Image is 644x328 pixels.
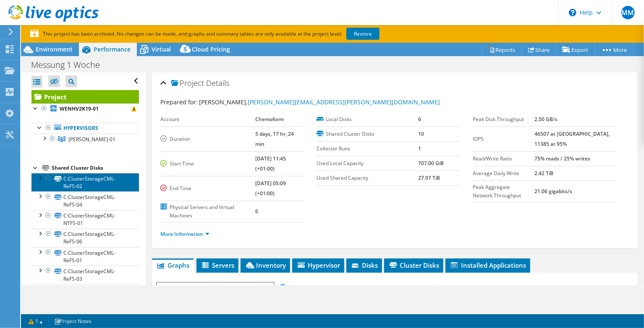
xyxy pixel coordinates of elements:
[569,9,576,16] svg: \n
[206,78,229,88] span: Details
[48,316,97,326] a: Project Notes
[418,130,424,137] b: 10
[31,247,139,266] a: C:ClusterStorageCML-ReFS-01
[255,116,284,123] b: Chemoform
[31,90,139,103] a: Project
[245,261,286,269] span: Inventory
[255,208,258,215] b: 6
[317,130,418,138] label: Shared Cluster Disks
[152,45,171,53] span: Virtual
[418,116,421,123] b: 6
[346,28,380,40] a: Restore
[317,115,418,124] label: Local Disks
[171,79,204,88] span: Project
[556,43,595,56] a: Export
[60,105,99,112] b: WENHV2K19-01
[535,116,558,123] b: 2.50 GB/s
[522,43,556,56] a: Share
[418,174,440,181] b: 27.97 TiB
[255,155,286,172] b: [DATE] 11:45 (+01:00)
[317,159,418,168] label: Used Local Capacity
[31,229,139,247] a: C:ClusterStorageCML-ReFS-06
[31,173,139,191] a: C:ClusterStorageCML-ReFS-02
[160,115,255,124] label: Account
[31,191,139,210] a: C:ClusterStorageCML-ReFS-04
[160,203,255,220] label: Physical Servers and Virtual Machines
[473,115,535,124] label: Peak Disk Throughput
[199,98,440,106] span: [PERSON_NAME],
[30,29,442,39] p: This project has been archived. No changes can be made, and graphs and summary tables are only av...
[23,316,49,326] a: 1
[418,145,421,152] b: 1
[160,230,209,238] a: More Information
[351,261,378,269] span: Disks
[31,103,139,114] a: WENHV2K19-01
[255,180,286,197] b: [DATE] 05:09 (+01:00)
[594,43,634,56] a: More
[36,45,73,53] span: Environment
[418,160,444,167] b: 707.00 GiB
[317,174,418,182] label: Used Shared Capacity
[450,261,526,269] span: Installed Applications
[388,261,439,269] span: Cluster Disks
[248,98,440,106] a: [PERSON_NAME][EMAIL_ADDRESS][PERSON_NAME][DOMAIN_NAME]
[156,261,189,269] span: Graphs
[535,170,554,177] b: 2.42 TiB
[535,155,591,162] b: 75% reads / 25% writes
[535,188,573,195] b: 21.06 gigabits/s
[27,60,113,70] h1: Messung 1 Woche
[52,163,139,173] div: Shared Cluster Disks
[192,45,230,53] span: Cloud Pricing
[473,135,535,143] label: IOPS
[201,261,234,269] span: Servers
[31,123,139,134] a: Hypervisors
[296,261,340,269] span: Hypervisor
[31,284,139,302] a: 6000D310058FC800000000000000000B-331e9fe2-
[31,134,139,145] a: WENHVCLU-01
[160,98,198,106] label: Prepared for:
[621,6,635,19] span: MM
[160,135,255,143] label: Duration
[317,145,418,153] label: Collector Runs
[31,266,139,284] a: C:ClusterStorageCML-ReFS-03
[68,136,115,143] span: [PERSON_NAME]-01
[160,184,255,193] label: End Time
[473,183,535,200] label: Peak Aggregate Network Throughput
[535,130,610,147] b: 46507 at [GEOGRAPHIC_DATA], 11385 at 95%
[482,43,522,56] a: Reports
[160,160,255,168] label: Start Time
[473,169,535,178] label: Average Daily Write
[94,45,131,53] span: Performance
[473,155,535,163] label: Read/Write Ratio
[31,210,139,229] a: C:ClusterStorageCML-NTFS-01
[161,283,269,293] span: Workload Concentration Bubble
[255,130,294,147] b: 5 days, 17 hr, 24 min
